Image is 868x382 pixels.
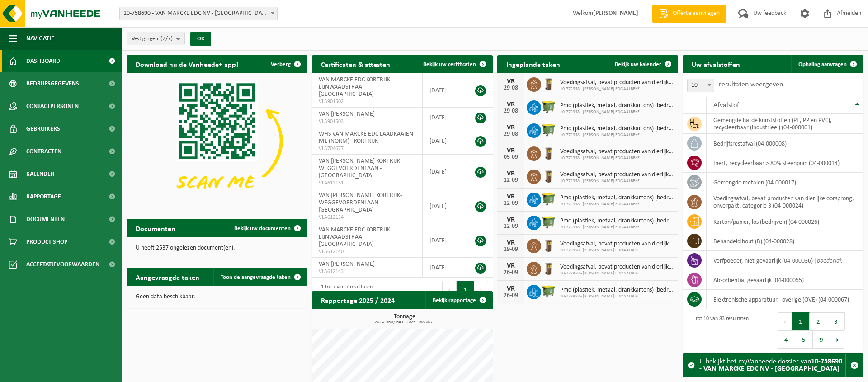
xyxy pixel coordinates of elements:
[688,79,714,92] span: 10
[560,194,674,202] span: Pmd (plastiek, metaal, drankkartons) (bedrijven)
[707,134,863,153] td: bedrijfsrestafval (04-000008)
[813,330,830,349] button: 9
[423,189,466,223] td: [DATE]
[541,283,557,299] img: WB-1100-HPE-GN-50
[541,145,557,160] img: WB-0140-HPE-BN-01
[264,55,307,73] button: Verberg
[502,147,520,154] div: VR
[319,226,392,248] span: VAN MARCKE EDC KORTRIJK-LIJNWAADSTRAAT - [GEOGRAPHIC_DATA]
[319,248,415,255] span: VLA612140
[502,200,520,207] div: 12-09
[319,192,402,213] span: VAN [PERSON_NAME] KORTRIJK-WEGGEVOERDENLAAN - [GEOGRAPHIC_DATA]
[221,274,291,280] span: Toon de aangevraagde taken
[502,269,520,276] div: 26-09
[707,290,863,309] td: elektronische apparatuur - overige (OVE) (04-000067)
[423,61,476,67] span: Bekijk uw certificaten
[319,214,415,221] span: VLA612134
[497,55,569,73] h2: Ingeplande taken
[615,61,661,67] span: Bekijk uw kalender
[190,32,211,46] button: OK
[502,78,520,85] div: VR
[707,270,863,290] td: absorbentia, gevaarlijk (04-000055)
[707,114,863,134] td: gemengde harde kunststoffen (PE, PP en PVC), recycleerbaar (industrieel) (04-000001)
[127,268,208,286] h2: Aangevraagde taken
[442,281,457,299] button: Previous
[795,330,813,349] button: 5
[817,258,842,264] i: poederlak
[423,127,466,155] td: [DATE]
[699,354,845,377] div: U bekijkt het myVanheede dossier van
[502,177,520,184] div: 12-09
[312,291,404,309] h2: Rapportage 2025 / 2024
[541,99,557,114] img: WB-1100-HPE-GN-50
[26,118,60,140] span: Gebruikers
[319,118,415,125] span: VLA901503
[560,102,674,109] span: Pmd (plastiek, metaal, drankkartons) (bedrijven)
[541,237,557,253] img: WB-0140-HPE-BN-01
[26,95,79,118] span: Contactpersonen
[319,158,402,179] span: VAN [PERSON_NAME] KORTRIJK-WEGGEVOERDENLAAN - [GEOGRAPHIC_DATA]
[560,109,674,115] span: 10-772958 - [PERSON_NAME] EDC AALBEKE
[127,73,307,209] img: Download de VHEPlus App
[719,81,783,88] label: resultaten weergeven
[608,55,677,73] a: Bekijk uw kalender
[707,251,863,270] td: verfpoeder, niet-gevaarlijk (04-000036) |
[699,358,842,373] strong: 10-758690 - VAN MARCKE EDC NV - [GEOGRAPHIC_DATA]
[560,294,674,299] span: 10-772958 - [PERSON_NAME] EDC AALBEKE
[474,281,488,299] button: Next
[319,261,375,268] span: VAN [PERSON_NAME]
[652,5,726,23] a: Offerte aanvragen
[593,10,638,17] strong: [PERSON_NAME]
[687,79,714,92] span: 10
[713,102,739,109] span: Afvalstof
[319,98,415,105] span: VLA901502
[791,55,863,73] a: Ophaling aanvragen
[26,72,79,95] span: Bedrijfsgegevens
[213,268,307,286] a: Toon de aangevraagde taken
[423,108,466,127] td: [DATE]
[319,268,415,275] span: VLA612143
[457,281,474,299] button: 1
[319,111,375,118] span: VAN [PERSON_NAME]
[560,241,674,248] span: Voedingsafval, bevat producten van dierlijke oorsprong, onverpakt, categorie 3
[707,192,863,212] td: voedingsafval, bevat producten van dierlijke oorsprong, onverpakt, categorie 3 (04-000024)
[827,312,845,330] button: 3
[423,73,466,108] td: [DATE]
[26,185,61,208] span: Rapportage
[136,245,298,251] p: U heeft 2537 ongelezen document(en).
[541,191,557,207] img: WB-1100-HPE-GN-50
[560,79,674,86] span: Voedingsafval, bevat producten van dierlijke oorsprong, onverpakt, categorie 3
[26,140,61,163] span: Contracten
[26,253,99,276] span: Acceptatievoorwaarden
[26,208,65,231] span: Documenten
[541,76,557,91] img: WB-0140-HPE-BN-01
[560,271,674,276] span: 10-772958 - [PERSON_NAME] EDC AALBEKE
[792,312,810,330] button: 1
[560,264,674,271] span: Voedingsafval, bevat producten van dierlijke oorsprong, onverpakt, categorie 3
[26,163,54,185] span: Kalender
[541,168,557,184] img: WB-0140-HPE-BN-01
[319,76,392,98] span: VAN MARCKE EDC KORTRIJK-LIJNWAADSTRAAT - [GEOGRAPHIC_DATA]
[502,85,520,91] div: 29-08
[502,216,520,223] div: VR
[683,55,749,73] h2: Uw afvalstoffen
[423,258,466,278] td: [DATE]
[560,287,674,294] span: Pmd (plastiek, metaal, drankkartons) (bedrijven)
[416,55,492,73] a: Bekijk uw certificaten
[502,124,520,131] div: VR
[127,32,185,45] button: Vestigingen(7/7)
[132,32,173,46] span: Vestigingen
[830,330,844,349] button: Next
[502,292,520,299] div: 26-09
[502,246,520,253] div: 19-09
[119,7,278,20] span: 10-758690 - VAN MARCKE EDC NV - KORTRIJK
[560,217,674,225] span: Pmd (plastiek, metaal, drankkartons) (bedrijven)
[560,248,674,253] span: 10-772958 - [PERSON_NAME] EDC AALBEKE
[502,108,520,114] div: 29-08
[560,148,674,156] span: Voedingsafval, bevat producten van dierlijke oorsprong, onverpakt, categorie 3
[560,132,674,138] span: 10-772958 - [PERSON_NAME] EDC AALBEKE
[423,223,466,258] td: [DATE]
[502,262,520,269] div: VR
[319,145,415,152] span: VLA704677
[560,156,674,161] span: 10-772958 - [PERSON_NAME] EDC AALBEKE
